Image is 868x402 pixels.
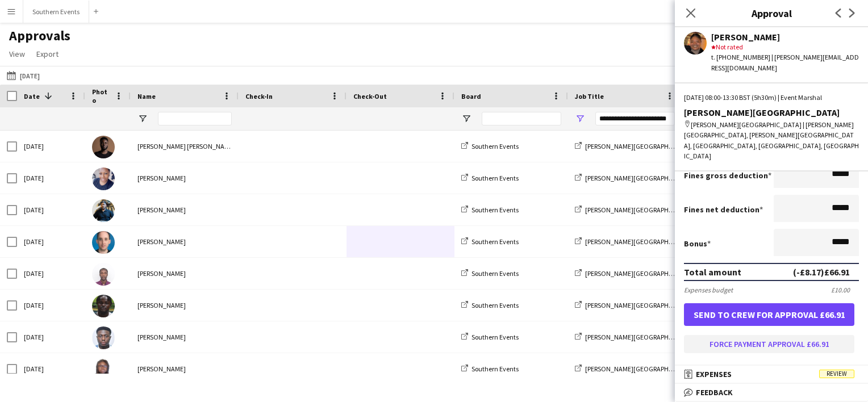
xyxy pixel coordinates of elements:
[131,194,239,225] div: [PERSON_NAME]
[684,303,854,326] button: Send to crew for approval £66.91
[585,301,696,309] span: [PERSON_NAME][GEOGRAPHIC_DATA]
[471,333,519,341] span: Southern Events
[684,238,711,249] label: Bonus
[711,32,859,42] div: [PERSON_NAME]
[158,112,232,125] input: Name Filter Input
[17,258,85,289] div: [DATE]
[17,131,85,162] div: [DATE]
[92,295,115,317] img: Edmund Amoh
[461,114,471,124] button: Open Filter Menu
[711,52,859,73] div: t. [PHONE_NUMBER] | [PERSON_NAME][EMAIL_ADDRESS][DOMAIN_NAME]
[575,142,696,150] a: [PERSON_NAME][GEOGRAPHIC_DATA]
[471,365,519,373] span: Southern Events
[575,237,696,246] a: [PERSON_NAME][GEOGRAPHIC_DATA]
[585,206,696,214] span: [PERSON_NAME][GEOGRAPHIC_DATA]
[461,206,519,214] a: Southern Events
[353,92,387,101] span: Check-Out
[245,92,273,101] span: Check-In
[461,142,519,150] a: Southern Events
[696,369,732,379] span: Expenses
[696,387,733,397] span: Feedback
[461,174,519,182] a: Southern Events
[684,93,859,103] div: [DATE] 08:00-13:30 BST (5h30m) | Event Marshal
[5,69,42,82] button: [DATE]
[585,365,696,373] span: [PERSON_NAME][GEOGRAPHIC_DATA]
[471,301,519,309] span: Southern Events
[831,286,859,294] div: £10.00
[684,286,733,294] div: Expenses budget
[9,49,25,59] span: View
[575,269,696,278] a: [PERSON_NAME][GEOGRAPHIC_DATA]
[92,199,115,222] img: Devyang Vaniya
[675,366,868,383] mat-expansion-panel-header: ExpensesReview
[92,136,115,158] img: ALEX KISSI BEDIAKO
[17,162,85,194] div: [DATE]
[585,142,696,150] span: [PERSON_NAME][GEOGRAPHIC_DATA]
[32,47,63,61] a: Export
[684,204,763,215] label: Fines net deduction
[575,333,696,341] a: [PERSON_NAME][GEOGRAPHIC_DATA]
[131,131,239,162] div: [PERSON_NAME] [PERSON_NAME]
[23,1,89,23] button: Southern Events
[471,269,519,278] span: Southern Events
[131,226,239,257] div: [PERSON_NAME]
[17,194,85,225] div: [DATE]
[819,370,854,378] span: Review
[92,358,115,381] img: Mbalu Kamara
[461,269,519,278] a: Southern Events
[461,365,519,373] a: Southern Events
[92,231,115,254] img: Ben Joyce
[575,365,696,373] a: [PERSON_NAME][GEOGRAPHIC_DATA]
[585,237,696,246] span: [PERSON_NAME][GEOGRAPHIC_DATA]
[575,174,696,182] a: [PERSON_NAME][GEOGRAPHIC_DATA]
[471,142,519,150] span: Southern Events
[585,174,696,182] span: [PERSON_NAME][GEOGRAPHIC_DATA]
[131,290,239,321] div: [PERSON_NAME]
[17,290,85,321] div: [DATE]
[17,226,85,257] div: [DATE]
[36,49,59,59] span: Export
[793,266,850,278] div: (-£8.17) £66.91
[585,333,696,341] span: [PERSON_NAME][GEOGRAPHIC_DATA]
[684,170,771,181] label: Fines gross deduction
[461,301,519,309] a: Southern Events
[24,92,40,101] span: Date
[131,162,239,194] div: [PERSON_NAME]
[92,263,115,286] img: Abraham Acquaye
[92,87,110,104] span: Photo
[711,42,859,52] div: Not rated
[684,266,741,278] div: Total amount
[461,92,481,101] span: Board
[471,206,519,214] span: Southern Events
[17,321,85,353] div: [DATE]
[471,237,519,246] span: Southern Events
[137,92,156,101] span: Name
[675,6,868,20] h3: Approval
[684,335,854,353] button: Force payment approval £66.91
[92,167,115,190] img: Vanessa Commodore
[585,269,696,278] span: [PERSON_NAME][GEOGRAPHIC_DATA]
[684,120,859,161] div: [PERSON_NAME][GEOGRAPHIC_DATA] | [PERSON_NAME][GEOGRAPHIC_DATA], [PERSON_NAME][GEOGRAPHIC_DATA], ...
[92,326,115,349] img: Elliot Yeboah-Agyemang
[131,321,239,353] div: [PERSON_NAME]
[471,174,519,182] span: Southern Events
[575,206,696,214] a: [PERSON_NAME][GEOGRAPHIC_DATA]
[137,114,148,124] button: Open Filter Menu
[575,114,585,124] button: Open Filter Menu
[684,107,859,118] div: [PERSON_NAME][GEOGRAPHIC_DATA]
[17,353,85,384] div: [DATE]
[675,384,868,401] mat-expansion-panel-header: Feedback
[482,112,561,125] input: Board Filter Input
[461,237,519,246] a: Southern Events
[575,92,604,101] span: Job Title
[461,333,519,341] a: Southern Events
[131,353,239,384] div: [PERSON_NAME]
[575,301,696,309] a: [PERSON_NAME][GEOGRAPHIC_DATA]
[5,47,30,61] a: View
[131,258,239,289] div: [PERSON_NAME]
